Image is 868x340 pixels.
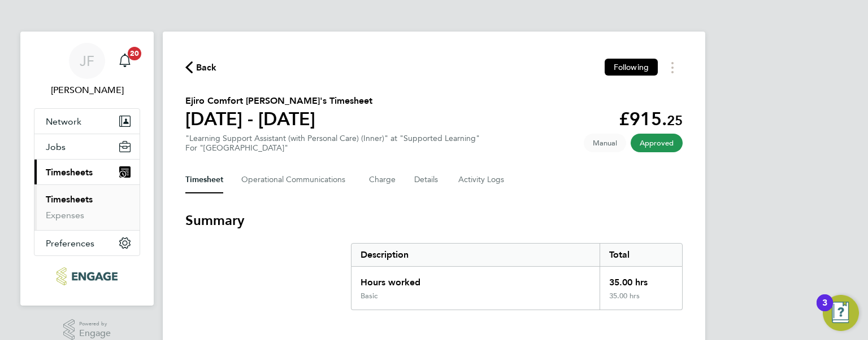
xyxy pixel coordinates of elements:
[584,134,626,152] span: This timesheet was manually created.
[46,142,66,152] span: Jobs
[34,109,140,134] button: Network
[79,319,111,329] span: Powered by
[46,116,81,127] span: Network
[600,267,682,292] div: 35.00 hrs
[662,59,683,76] button: Timesheets Menu
[34,267,140,285] a: Go to home page
[600,292,682,310] div: 35.00 hrs
[458,166,506,193] button: Activity Logs
[361,292,377,301] div: Basic
[605,59,658,76] button: Following
[185,94,372,108] h2: Ejiro Comfort [PERSON_NAME]'s Timesheet
[57,267,117,285] img: ncclondon-logo-retina.png
[185,211,683,229] h3: Summary
[631,134,683,152] span: This timesheet has been approved.
[34,231,140,255] button: Preferences
[351,267,600,292] div: Hours worked
[185,134,480,153] div: "Learning Support Assistant (with Personal Care) (Inner)" at "Supported Learning"
[369,166,396,193] button: Charge
[241,166,351,193] button: Operational Communications
[34,83,140,97] span: Jennet Foster
[185,166,223,193] button: Timesheet
[185,60,217,74] button: Back
[351,244,600,266] div: Description
[46,210,84,220] a: Expenses
[351,243,683,310] div: Summary
[46,238,94,249] span: Preferences
[823,295,859,331] button: Open Resource Center, 3 new notifications
[46,167,93,178] span: Timesheets
[822,303,827,317] div: 3
[46,194,93,205] a: Timesheets
[34,134,140,159] button: Jobs
[414,166,440,193] button: Details
[34,184,140,230] div: Timesheets
[196,61,217,74] span: Back
[600,244,682,266] div: Total
[114,43,136,79] a: 20
[185,108,372,130] h1: [DATE] - [DATE]
[20,32,154,306] nav: Main navigation
[614,62,649,72] span: Following
[34,43,140,97] a: JF[PERSON_NAME]
[185,143,480,153] div: For "[GEOGRAPHIC_DATA]"
[34,160,140,184] button: Timesheets
[79,329,111,338] span: Engage
[619,108,683,130] app-decimal: £915.
[80,54,94,68] span: JF
[128,47,141,60] span: 20
[667,112,683,129] span: 25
